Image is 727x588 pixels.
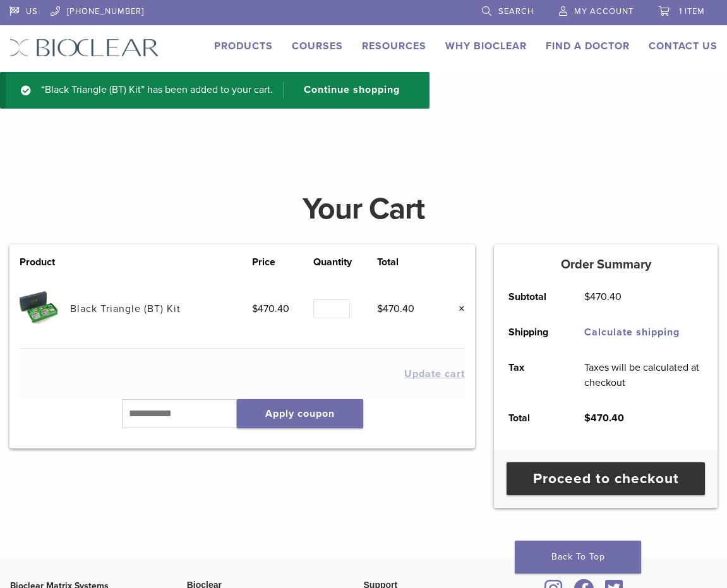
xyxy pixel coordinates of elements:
[313,255,376,270] th: Quantity
[649,40,718,52] a: Contact Us
[283,82,409,99] a: Continue shopping
[494,350,570,400] th: Tax
[9,39,159,57] img: Bioclear
[377,255,438,270] th: Total
[574,6,634,16] span: My Account
[546,40,630,52] a: Find A Doctor
[584,291,590,303] span: $
[377,303,414,315] bdi: 470.40
[494,400,570,436] th: Total
[377,303,383,315] span: $
[214,40,273,52] a: Products
[252,303,289,315] bdi: 470.40
[494,279,570,315] th: Subtotal
[448,301,465,317] a: Remove this item
[570,350,718,400] td: Taxes will be calculated at checkout
[679,6,705,16] span: 1 item
[584,412,591,424] span: $
[20,255,70,270] th: Product
[584,291,622,303] bdi: 470.40
[494,315,570,350] th: Shipping
[70,303,181,315] a: Black Triangle (BT) Kit
[252,303,258,315] span: $
[20,290,57,327] img: Black Triangle (BT) Kit
[515,541,641,573] a: Back To Top
[494,257,718,272] h5: Order Summary
[584,412,624,424] bdi: 470.40
[404,369,465,379] button: Update cart
[498,6,534,16] span: Search
[584,326,680,339] a: Calculate shipping
[445,40,527,52] a: Why Bioclear
[252,255,313,270] th: Price
[292,40,343,52] a: Courses
[362,40,426,52] a: Resources
[507,462,705,495] a: Proceed to checkout
[237,399,363,428] button: Apply coupon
